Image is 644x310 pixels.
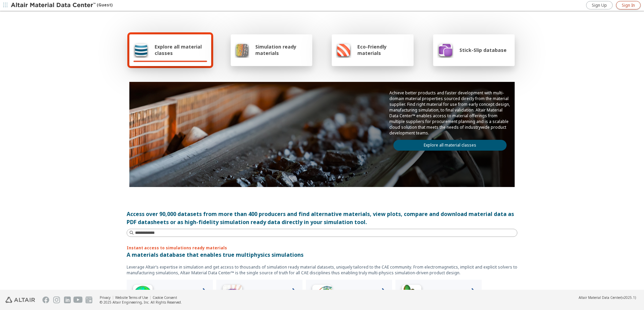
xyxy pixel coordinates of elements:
[592,3,607,8] span: Sign Up
[11,2,112,9] div: (Guest)
[5,297,35,303] img: Altair Engineering
[100,300,182,305] div: © 2025 Altair Engineering, Inc. All Rights Reserved.
[459,47,507,53] span: Stick-Slip database
[11,2,97,9] img: Altair Material Data Center
[389,90,511,136] p: Achieve better products and faster development with multi-domain material properties sourced dire...
[357,43,409,56] span: Eco-Friendly materials
[437,42,453,58] img: Stick-Slip database
[129,282,156,309] img: High Frequency Icon
[235,42,249,58] img: Simulation ready materials
[127,245,517,251] p: Instant access to simulations ready materials
[255,43,308,56] span: Simulation ready materials
[115,295,148,300] a: Website Terms of Use
[155,43,207,56] span: Explore all material classes
[616,1,641,9] a: Sign In
[133,42,149,58] img: Explore all material classes
[336,42,351,58] img: Eco-Friendly materials
[393,140,507,151] a: Explore all material classes
[586,1,613,9] a: Sign Up
[219,282,246,309] img: Low Frequency Icon
[100,295,110,300] a: Privacy
[579,295,636,300] div: (v2025.1)
[127,210,517,226] div: Access over 90,000 datasets from more than 400 producers and find alternative materials, view plo...
[127,251,517,259] p: A materials database that enables true multiphysics simulations
[398,282,425,309] img: Crash Analyses Icon
[309,282,335,309] img: Structural Analyses Icon
[127,264,517,276] p: Leverage Altair’s expertise in simulation and get access to thousands of simulation ready materia...
[579,295,621,300] span: Altair Material Data Center
[153,295,177,300] a: Cookie Consent
[622,3,635,8] span: Sign In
